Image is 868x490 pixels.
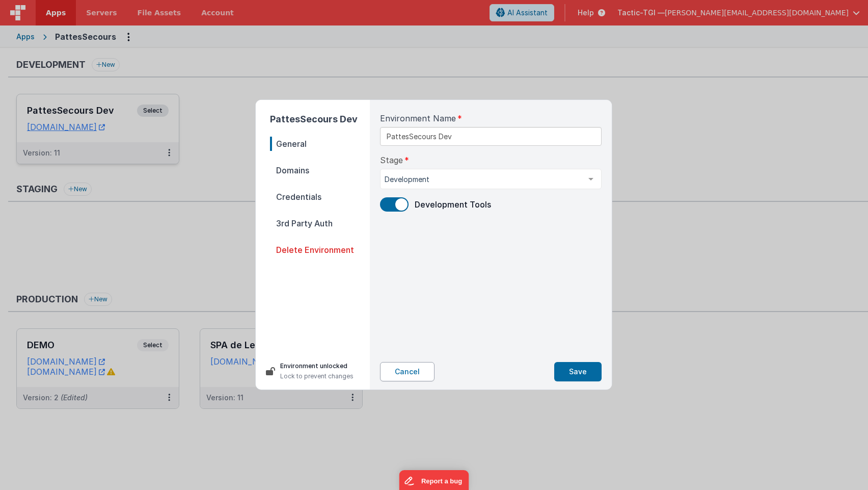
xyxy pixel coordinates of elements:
span: General [270,137,370,151]
span: Domains [270,163,370,177]
span: Development [385,174,581,185]
span: Delete Environment [270,243,370,257]
button: Cancel [380,362,435,381]
span: Environment Name [380,112,456,124]
p: Environment unlocked [280,361,354,371]
button: Save [554,362,602,381]
span: 3rd Party Auth [270,216,370,230]
span: Credentials [270,190,370,204]
h2: PattesSecours Dev [270,112,370,126]
p: Lock to prevent changes [280,371,354,381]
span: Development Tools [415,199,491,210]
span: Stage [380,154,403,166]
